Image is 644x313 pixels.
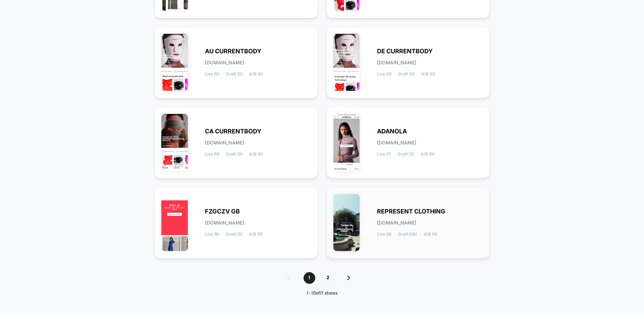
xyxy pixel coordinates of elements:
[398,232,417,237] span: Draft (28)
[377,129,407,134] span: ADANOLA
[161,34,188,91] img: AU_CURRENTBODY
[205,232,219,237] span: Live (6)
[398,152,414,156] span: Draft (2)
[377,152,391,156] span: Live (7)
[333,34,360,91] img: DE_CURRENTBODY
[347,275,350,280] img: pagination forward
[205,209,240,214] span: FZGCZV GB
[377,60,416,65] span: [DOMAIN_NAME]
[205,221,244,225] span: [DOMAIN_NAME]
[398,72,415,76] span: Draft (0)
[249,72,263,76] span: A/B (0)
[421,152,434,156] span: A/B (0)
[226,152,243,156] span: Draft (0)
[205,72,219,76] span: Live (0)
[377,49,433,54] span: DE CURRENTBODY
[205,60,244,65] span: [DOMAIN_NAME]
[333,114,360,171] img: ADANOLA
[161,194,188,251] img: FZGCZV_GB
[205,129,261,134] span: CA CURRENTBODY
[377,72,391,76] span: Live (0)
[226,72,243,76] span: Draft (0)
[377,209,445,214] span: REPRESENT CLOTHING
[205,152,219,156] span: Live (0)
[377,232,391,237] span: Live (9)
[226,232,242,237] span: Draft (5)
[333,194,360,251] img: REPRESENT_CLOTHING
[161,114,188,171] img: CA_CURRENTBODY
[377,221,416,225] span: [DOMAIN_NAME]
[249,232,262,237] span: A/B (5)
[421,72,435,76] span: A/B (0)
[377,140,416,145] span: [DOMAIN_NAME]
[322,272,334,284] span: 2
[304,272,315,284] span: 1
[205,140,244,145] span: [DOMAIN_NAME]
[280,291,364,296] div: 1 - 10 of 11 stores
[424,232,437,237] span: A/B (4)
[249,152,263,156] span: A/B (0)
[205,49,261,54] span: AU CURRENTBODY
